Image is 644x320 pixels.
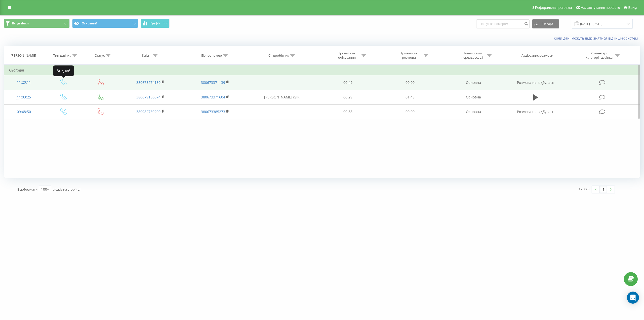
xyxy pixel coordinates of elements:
[201,109,225,114] a: 380673385273
[53,65,74,76] div: Вхідний
[4,65,640,75] td: Сьогодні
[141,19,170,28] button: Графік
[9,107,39,117] div: 09:48:50
[554,36,640,41] a: Коли дані можуть відрізнятися вiд інших систем
[379,90,441,104] td: 01:48
[379,104,441,119] td: 00:00
[53,187,80,192] span: рядків на сторінці
[41,187,47,192] div: 100
[317,75,379,90] td: 00:49
[201,80,225,85] a: 380673371139
[247,90,317,104] td: [PERSON_NAME] (SIP)
[584,51,614,60] div: Коментар/категорія дзвінка
[441,104,506,119] td: Основна
[136,109,160,114] a: 380982760200
[4,19,70,28] button: Всі дзвінки
[53,53,71,58] div: Тип дзвінка
[628,6,637,10] span: Вихід
[9,78,39,87] div: 11:20:11
[72,19,138,28] button: Основний
[599,186,607,193] a: 1
[11,53,36,58] div: [PERSON_NAME]
[95,53,105,58] div: Статус
[268,53,289,58] div: Співробітник
[535,6,572,10] span: Реферальна програма
[17,187,37,192] span: Відображати
[317,90,379,104] td: 00:29
[441,75,506,90] td: Основна
[150,22,160,25] span: Графік
[459,51,486,60] div: Назва схеми переадресації
[627,292,639,304] div: Open Intercom Messenger
[136,95,160,99] a: 380679156074
[579,187,589,192] div: 1 - 3 з 3
[517,80,554,85] span: Розмова не відбулась
[12,21,29,25] span: Всі дзвінки
[441,90,506,104] td: Основна
[476,19,530,28] input: Пошук за номером
[517,109,554,114] span: Розмова не відбулась
[317,104,379,119] td: 00:38
[201,95,225,99] a: 380673371604
[532,19,559,28] button: Експорт
[9,92,39,102] div: 11:03:25
[136,80,160,85] a: 380675274150
[379,75,441,90] td: 00:00
[581,6,620,10] span: Налаштування профілю
[201,53,222,58] div: Бізнес номер
[521,53,553,58] div: Аудіозапис розмови
[333,51,360,60] div: Тривалість очікування
[395,51,422,60] div: Тривалість розмови
[142,53,152,58] div: Клієнт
